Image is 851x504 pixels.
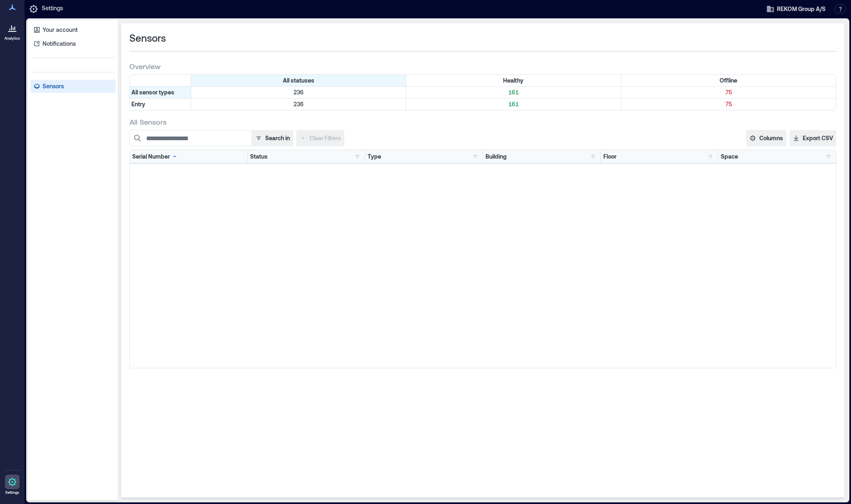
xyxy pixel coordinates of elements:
div: Serial Number [132,152,178,161]
p: 236 [193,88,404,96]
p: Sensors [43,82,64,90]
button: Export CSV [790,130,836,146]
span: Overview [129,61,160,71]
span: REKOM Group A/S [777,5,826,13]
p: Notifications [43,40,76,48]
div: Filter by Status: Offline [621,75,836,86]
p: 75 [623,100,834,108]
a: Notifications [30,37,115,50]
button: REKOM Group A/S [764,2,828,16]
div: Status [250,152,268,161]
div: Filter by Status: Healthy [406,75,621,86]
p: Settings [42,4,63,14]
a: Settings [2,472,22,497]
p: 161 [408,88,619,96]
div: All sensor types [130,87,191,98]
p: Analytics [5,36,20,41]
span: Sensors [129,31,166,45]
a: Sensors [30,80,115,93]
button: Search in [252,130,293,146]
div: Filter by Type: Entry & Status: Healthy [406,99,621,110]
div: All statuses [191,75,406,86]
p: Settings [5,490,19,495]
div: Filter by Type: Entry & Status: Offline [621,99,836,110]
div: Space [721,152,738,161]
p: 75 [623,88,834,96]
a: Your account [30,23,115,36]
div: Type [368,152,381,161]
div: Floor [603,152,616,161]
div: Filter by Type: Entry [130,99,191,110]
p: 161 [408,100,619,108]
a: Analytics [2,18,23,43]
span: All Sensors [129,117,167,127]
button: Columns [746,130,786,146]
button: Clear Filters [296,130,344,146]
div: Building [485,152,507,161]
p: Your account [43,26,78,34]
p: 236 [193,100,404,108]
